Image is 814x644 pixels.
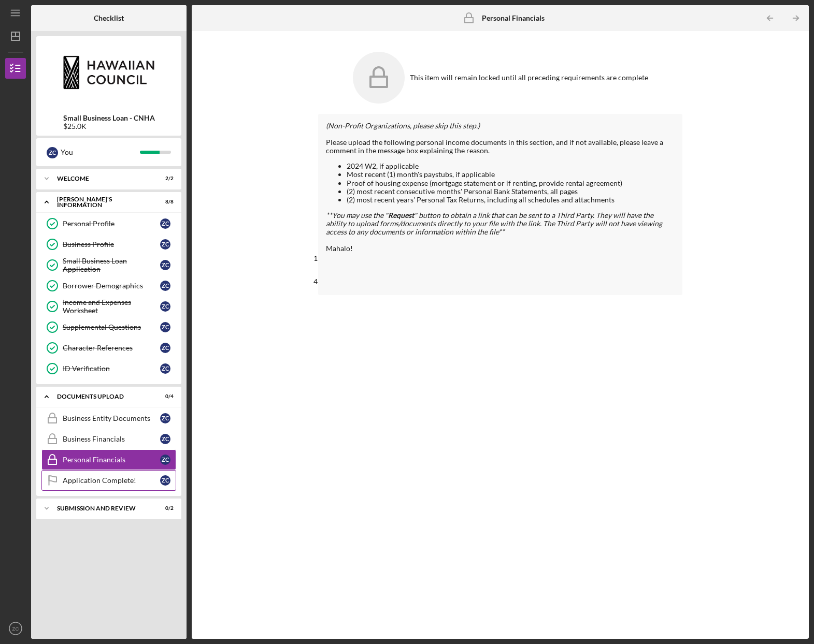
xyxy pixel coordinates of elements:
div: $25.0K [63,122,155,130]
div: Z C [160,218,170,229]
a: Character ReferencesZC [41,338,176,358]
div: Z C [160,343,170,353]
a: Application Complete!ZC [41,470,176,491]
div: Please upload the following personal income documents in this section, and if not available, plea... [326,138,675,155]
div: Business Profile [63,240,160,248]
div: Z C [160,322,170,332]
div: This item will remain locked until all preceding requirements are complete [410,74,648,82]
div: Business Financials [63,435,160,443]
strong: Request [388,211,414,219]
div: WELCOME [57,175,148,182]
img: Product logo [36,41,181,104]
div: 8 / 8 [155,199,174,205]
div: Business Entity Documents [63,414,160,422]
div: Small Business Loan Application [63,257,160,273]
div: 2 / 2 [155,175,174,182]
b: Personal Financials [482,14,545,22]
div: Personal Profile [63,219,160,228]
a: Supplemental QuestionsZC [41,317,176,338]
div: Z C [160,239,170,250]
div: Personal Financials [63,456,160,464]
div: Z C [160,281,170,291]
button: ZC [5,618,26,639]
li: (2) most recent years' Personal Tax Returns, including all schedules and attachments [347,196,675,204]
div: Z C [160,455,170,465]
div: SUBMISSION AND REVIEW [57,505,148,511]
span: 4 [313,277,320,286]
a: Borrower DemographicsZC [41,275,176,296]
a: Business ProfileZC [41,234,176,255]
div: Z C [160,363,170,374]
a: Income and Expenses WorksheetZC [41,296,176,317]
a: Business FinancialsZC [41,429,176,449]
li: 2024 W2, if applicable [347,162,675,170]
a: Personal ProfileZC [41,213,176,234]
div: 0 / 4 [155,393,174,400]
div: Z C [160,260,170,270]
li: Most recent (1) month's paystubs, if applicable [347,170,675,179]
a: Business Entity DocumentsZC [41,408,176,429]
div: DOCUMENTS UPLOAD [57,393,148,400]
div: 0 / 2 [155,505,174,511]
div: Borrower Demographics [63,282,160,290]
div: [PERSON_NAME]'S INFORMATION [57,196,148,208]
div: Z C [160,434,170,444]
div: You [61,143,140,161]
a: Personal FinancialsZC [41,449,176,470]
b: Small Business Loan - CNHA [63,114,155,122]
a: ID VerificationZC [41,358,176,379]
em: (Non-Profit Organizations, please skip this step.) [326,121,480,130]
div: Mahalo! [326,244,675,253]
b: Checklist [94,14,124,22]
div: Supplemental Questions [63,323,160,331]
div: Income and Expenses Worksheet [63,298,160,315]
li: (2) most recent consecutive months' Personal Bank Statements, all pages [347,187,675,196]
div: Z C [160,413,170,423]
text: ZC [12,626,19,632]
div: Z C [47,147,58,158]
em: **You may use the " " button to obtain a link that can be sent to a Third Party. They will have t... [326,211,662,236]
a: Small Business Loan ApplicationZC [41,255,176,275]
div: Z C [160,301,170,312]
div: ID Verification [63,364,160,373]
div: Character References [63,344,160,352]
div: Z C [160,475,170,486]
div: Application Complete! [63,476,160,485]
span: 1 [313,254,318,262]
li: Proof of housing expense (mortgage statement or if renting, provide rental agreement) [347,179,675,187]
